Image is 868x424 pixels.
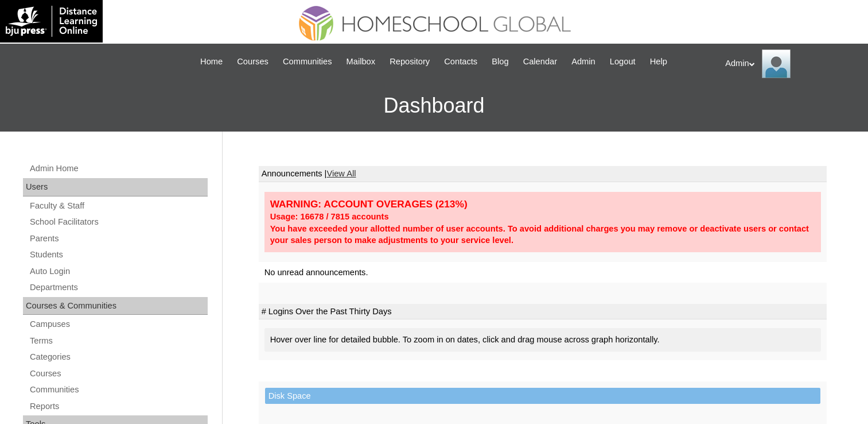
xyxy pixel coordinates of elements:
div: Courses & Communities [23,297,208,315]
a: Communities [29,383,208,397]
a: Courses [29,367,208,381]
a: Courses [231,55,274,68]
a: School Facilitators [29,215,208,229]
a: Departments [29,280,208,295]
a: Calendar [517,55,563,68]
td: No unread announcements. [259,262,827,283]
a: Repository [384,55,435,68]
img: Admin Homeschool Global [762,49,791,78]
img: logo-white.png [6,6,97,37]
span: Home [200,55,223,68]
a: Communities [277,55,338,68]
a: Categories [29,350,208,364]
span: Communities [283,55,332,68]
a: Admin [566,55,601,68]
a: Faculty & Staff [29,199,208,213]
div: You have exceeded your allotted number of user accounts. To avoid additional charges you may remo... [270,223,815,246]
td: Announcements | [259,166,827,182]
a: Auto Login [29,264,208,279]
span: Blog [492,55,508,68]
a: Admin Home [29,161,208,176]
h3: Dashboard [6,80,862,132]
span: Repository [390,55,430,68]
div: Hover over line for detailed bubble. To zoom in on dates, click and drag mouse across graph horiz... [264,328,821,352]
a: Campuses [29,317,208,332]
a: Contacts [438,55,483,68]
span: Help [650,55,667,68]
a: Students [29,248,208,262]
a: Parents [29,232,208,246]
a: Logout [604,55,641,68]
strong: Usage: 16678 / 7815 accounts [270,212,389,221]
td: Disk Space [265,388,820,404]
a: View All [326,169,356,178]
div: Users [23,178,208,196]
a: Help [644,55,673,68]
div: WARNING: ACCOUNT OVERAGES (213%) [270,198,815,211]
td: # Logins Over the Past Thirty Days [259,304,827,320]
span: Mailbox [347,55,376,68]
a: Mailbox [341,55,382,68]
span: Contacts [444,55,477,68]
a: Terms [29,334,208,348]
span: Admin [571,55,595,68]
a: Blog [486,55,514,68]
div: Admin [725,49,857,78]
span: Courses [237,55,268,68]
span: Calendar [523,55,557,68]
a: Home [194,55,228,68]
span: Logout [610,55,636,68]
a: Reports [29,399,208,414]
